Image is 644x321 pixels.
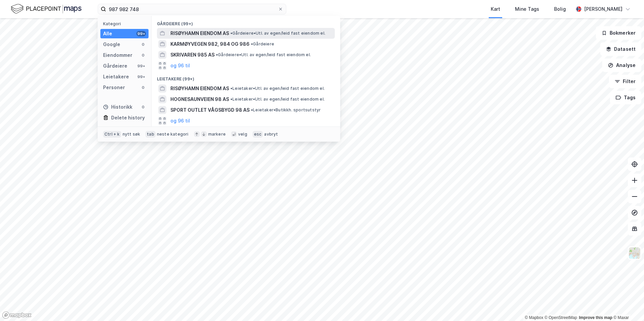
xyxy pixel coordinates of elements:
[170,95,229,103] span: HOGNESAUNVEIEN 98 AS
[136,74,146,79] div: 99+
[491,5,500,13] div: Kart
[515,5,539,13] div: Mine Tags
[103,83,125,92] div: Personer
[103,51,132,59] div: Eiendommer
[251,41,274,47] span: Gårdeiere
[628,247,641,259] img: Z
[103,62,127,70] div: Gårdeiere
[11,3,82,15] img: logo.f888ab2527a4732fd821a326f86c7f29.svg
[554,5,566,13] div: Bolig
[596,26,641,40] button: Bokmerker
[140,42,146,47] div: 0
[251,41,253,46] span: •
[230,86,325,91] span: Leietaker • Utl. av egen/leid fast eiendom el.
[216,52,311,58] span: Gårdeiere • Utl. av egen/leid fast eiendom el.
[253,131,263,138] div: esc
[140,104,146,110] div: 0
[230,31,232,36] span: •
[103,103,132,111] div: Historikk
[238,132,247,137] div: velg
[610,289,644,321] iframe: Chat Widget
[525,315,543,320] a: Mapbox
[545,315,577,320] a: OpenStreetMap
[136,31,146,36] div: 99+
[146,131,156,138] div: tab
[230,86,232,91] span: •
[157,132,189,137] div: neste kategori
[170,106,250,114] span: SPORT OUTLET VÅGSBYGD 98 AS
[600,42,641,56] button: Datasett
[251,107,253,112] span: •
[170,40,250,48] span: KARMØYVEGEN 982, 984 OG 986
[111,114,145,122] div: Delete history
[123,132,140,137] div: nytt søk
[610,289,644,321] div: Kontrollprogram for chat
[152,16,340,28] div: Gårdeiere (99+)
[584,5,622,13] div: [PERSON_NAME]
[140,85,146,90] div: 0
[602,59,641,72] button: Analyse
[136,63,146,69] div: 99+
[170,62,190,70] button: og 96 til
[103,21,149,26] div: Kategori
[2,311,32,319] a: Mapbox homepage
[152,71,340,83] div: Leietakere (99+)
[103,40,120,48] div: Google
[170,84,229,93] span: RISØYHAMN EIENDOM AS
[251,107,321,113] span: Leietaker • Butikkh. sportsutstyr
[216,52,218,57] span: •
[103,131,121,138] div: Ctrl + k
[264,132,278,137] div: avbryt
[230,97,232,102] span: •
[103,30,112,38] div: Alle
[106,4,278,14] input: Søk på adresse, matrikkel, gårdeiere, leietakere eller personer
[579,315,612,320] a: Improve this map
[230,31,325,36] span: Gårdeiere • Utl. av egen/leid fast eiendom el.
[610,91,641,104] button: Tags
[609,75,641,88] button: Filter
[230,97,325,102] span: Leietaker • Utl. av egen/leid fast eiendom el.
[170,117,190,125] button: og 96 til
[140,52,146,58] div: 0
[170,51,215,59] span: SKRIVAREN 985 AS
[208,132,226,137] div: markere
[103,73,129,81] div: Leietakere
[170,29,229,37] span: RISØYHAMN EIENDOM AS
